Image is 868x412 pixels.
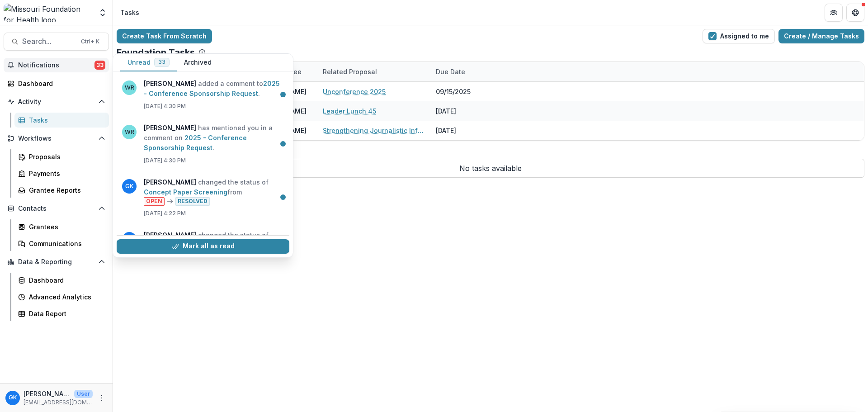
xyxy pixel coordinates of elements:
[120,54,177,71] button: Unread
[117,6,143,19] nav: breadcrumb
[117,47,195,58] p: Foundation Tasks
[430,121,498,140] div: [DATE]
[430,62,498,81] div: Due Date
[94,61,105,70] span: 33
[323,106,376,116] a: Leader Lunch 45
[4,131,109,146] button: Open Workflows
[144,177,284,206] p: changed the status of from
[430,101,498,121] div: [DATE]
[14,306,109,321] a: Data Report
[14,273,109,288] a: Dashboard
[29,275,102,285] div: Dashboard
[29,239,102,248] div: Communications
[317,67,382,76] div: Related Proposal
[317,62,430,81] div: Related Proposal
[14,236,109,251] a: Communications
[79,37,101,47] div: Ctrl + K
[117,239,289,254] button: Mark all as read
[18,79,102,88] div: Dashboard
[18,205,94,213] span: Contacts
[74,390,93,398] p: User
[29,169,102,178] div: Payments
[778,29,864,43] a: Create / Manage Tasks
[18,258,94,266] span: Data & Reporting
[144,134,247,152] a: 2025 - Conference Sponsorship Request
[14,219,109,234] a: Grantees
[24,398,93,407] p: [EMAIL_ADDRESS][DOMAIN_NAME]
[29,115,102,125] div: Tasks
[4,95,109,109] button: Open Activity
[120,8,139,17] div: Tasks
[96,4,109,22] button: Open entity switcher
[29,185,102,195] div: Grantee Reports
[177,54,219,71] button: Archived
[4,58,109,72] button: Notifications33
[4,76,109,91] a: Dashboard
[18,98,94,106] span: Activity
[144,230,284,259] p: changed the status of from
[18,135,94,142] span: Workflows
[18,62,94,69] span: Notifications
[144,123,284,153] p: has mentioned you in a comment on .
[29,222,102,232] div: Grantees
[158,59,165,65] span: 33
[430,82,498,101] div: 09/15/2025
[29,309,102,318] div: Data Report
[24,389,71,398] p: [PERSON_NAME]
[117,29,212,43] a: Create Task From Scratch
[96,393,107,403] button: More
[846,4,864,22] button: Get Help
[323,87,386,96] a: Unconference 2025
[144,79,284,99] p: added a comment to .
[430,67,471,76] div: Due Date
[9,395,17,401] div: Grace Kyung
[14,289,109,304] a: Advanced Analytics
[323,126,425,135] a: Strengthening Journalistic Infrastructure
[14,183,109,198] a: Grantee Reports
[4,4,93,22] img: Missouri Foundation for Health logo
[4,201,109,216] button: Open Contacts
[29,152,102,161] div: Proposals
[29,292,102,302] div: Advanced Analytics
[14,166,109,181] a: Payments
[117,159,864,178] p: No tasks available
[14,113,109,128] a: Tasks
[144,80,280,97] a: 2025 - Conference Sponsorship Request
[144,188,227,196] a: Concept Paper Screening
[4,255,109,269] button: Open Data & Reporting
[825,4,843,22] button: Partners
[4,33,109,51] button: Search...
[14,149,109,164] a: Proposals
[703,29,775,43] button: Assigned to me
[22,37,75,46] span: Search...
